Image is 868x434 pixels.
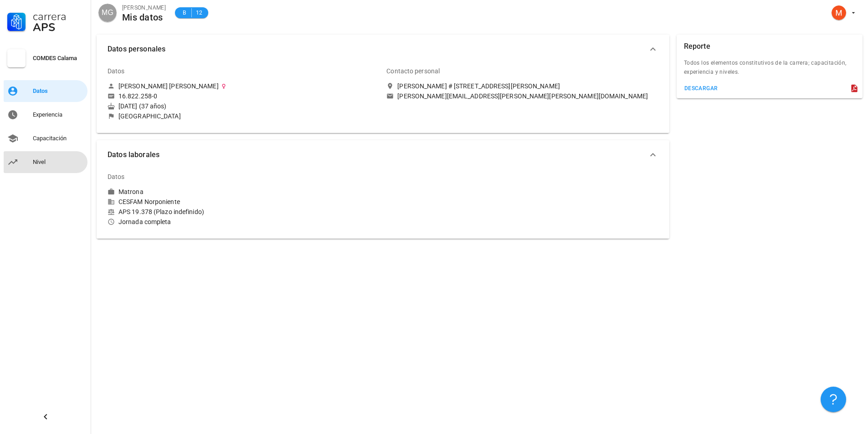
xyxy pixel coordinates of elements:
[33,158,84,166] div: Nivel
[33,111,84,118] div: Experiencia
[98,4,117,22] div: avatar
[102,4,113,22] span: MG
[684,35,710,58] div: Reporte
[386,92,658,100] a: [PERSON_NAME][EMAIL_ADDRESS][PERSON_NAME][PERSON_NAME][DOMAIN_NAME]
[4,80,87,102] a: Datos
[122,12,166,22] div: Mis datos
[195,8,203,17] span: 12
[684,85,718,92] div: descargar
[108,148,647,161] span: Datos laborales
[4,151,87,173] a: Nivel
[33,11,84,22] div: Carrera
[108,166,125,188] div: Datos
[832,5,846,20] div: avatar
[118,112,181,120] div: [GEOGRAPHIC_DATA]
[33,22,84,33] div: APS
[108,218,379,226] div: Jornada completa
[680,82,722,95] button: descargar
[33,135,84,142] div: Capacitación
[677,58,863,82] div: Todos los elementos constitutivos de la carrera; capacitación, experiencia y niveles.
[122,3,166,12] div: [PERSON_NAME]
[108,102,379,110] div: [DATE] (37 años)
[397,92,648,100] div: [PERSON_NAME][EMAIL_ADDRESS][PERSON_NAME][PERSON_NAME][DOMAIN_NAME]
[118,188,144,196] div: Matrona
[108,43,647,56] span: Datos personales
[108,60,125,82] div: Datos
[97,140,669,169] button: Datos laborales
[118,82,219,90] div: [PERSON_NAME] [PERSON_NAME]
[4,104,87,126] a: Experiencia
[97,35,669,64] button: Datos personales
[108,198,379,206] div: CESFAM Norponiente
[108,208,379,216] div: APS 19.378 (Plazo indefinido)
[397,82,560,90] div: [PERSON_NAME] # [STREET_ADDRESS][PERSON_NAME]
[33,55,84,62] div: COMDES Calama
[118,92,157,100] div: 16.822.258-0
[4,128,87,149] a: Capacitación
[386,82,658,90] a: [PERSON_NAME] # [STREET_ADDRESS][PERSON_NAME]
[33,87,84,95] div: Datos
[386,60,440,82] div: Contacto personal
[180,8,188,17] span: B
